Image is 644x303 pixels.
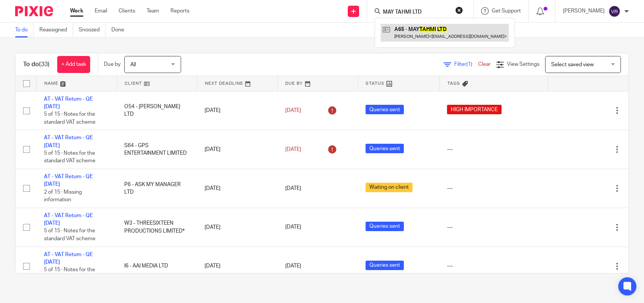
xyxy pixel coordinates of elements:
span: [DATE] [285,147,301,152]
div: --- [447,224,541,231]
p: [PERSON_NAME] [563,7,605,15]
span: Filter [454,62,478,67]
a: AT - VAT Return - QE [DATE] [44,96,93,109]
a: Done [111,23,130,37]
span: All [130,62,136,67]
a: Clients [119,7,135,15]
a: Team [147,7,159,15]
a: AT - VAT Return - QE [DATE] [44,174,93,187]
td: [DATE] [197,247,277,286]
td: [DATE] [197,169,277,208]
span: (1) [466,62,472,67]
button: Clear [455,6,463,14]
span: Tags [447,81,460,85]
input: Search [382,9,450,16]
td: I6 - AAI MEDIA LTD [117,247,197,286]
td: O54 - [PERSON_NAME] LTD [117,91,197,130]
span: Get Support [492,8,521,14]
h1: To do [23,61,50,68]
a: Snoozed [79,23,106,37]
td: [DATE] [197,91,277,130]
div: --- [447,146,541,153]
div: --- [447,262,541,270]
span: Queries sent [366,105,404,114]
span: Queries sent [366,144,404,153]
span: Select saved view [551,62,594,67]
span: 5 of 15 · Notes for the standard VAT scheme [44,112,95,125]
span: [DATE] [285,108,301,113]
span: View Settings [507,62,539,67]
td: P6 - ASK MY MANAGER LTD [117,169,197,208]
a: AT - VAT Return - QE [DATE] [44,213,93,226]
img: Pixie [15,6,53,16]
span: 2 of 15 · Missing information [44,190,82,203]
span: [DATE] [285,225,301,230]
span: Queries sent [366,222,404,231]
a: + Add task [57,56,90,73]
span: [DATE] [285,263,301,269]
td: W3 - THREESIXTEEN PRODUCTIONS LIMITED* [117,208,197,247]
a: Reassigned [39,23,73,37]
td: [DATE] [197,208,277,247]
td: [DATE] [197,130,277,169]
div: --- [447,185,541,192]
img: svg%3E [608,5,621,17]
span: 5 of 15 · Notes for the standard VAT scheme [44,151,95,164]
a: Email [95,7,107,15]
span: Queries sent [366,261,404,270]
a: Reports [170,7,189,15]
span: HIGH IMPORTANCE [447,105,502,114]
span: Waiting on client [366,183,413,192]
span: 5 of 15 · Notes for the standard VAT scheme [44,267,95,281]
td: S64 - GPS ENTERTAINMENT LIMITED [117,130,197,169]
span: 5 of 15 · Notes for the standard VAT scheme [44,228,95,242]
span: (33) [39,61,50,67]
p: Due by [104,61,120,68]
a: To do [15,23,34,37]
a: AT - VAT Return - QE [DATE] [44,252,93,265]
a: AT - VAT Return - QE [DATE] [44,135,93,148]
a: Work [70,7,83,15]
span: [DATE] [285,186,301,191]
a: Clear [478,62,491,67]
